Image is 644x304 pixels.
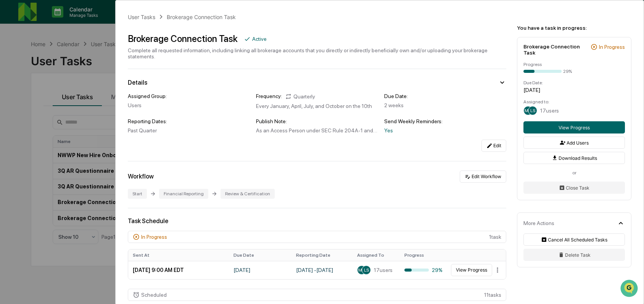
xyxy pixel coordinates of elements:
[128,79,147,86] div: Details
[400,249,447,261] th: Progress
[128,231,506,243] div: 1 task
[128,33,238,44] div: Brokerage Connection Task
[460,170,506,183] button: Edit Workflow
[256,127,378,134] div: As an Access Person under SEC Rule 204A-1 and pursuant to NWWP’s Code of Ethics, you are required...
[167,14,236,20] div: Brokerage Connection Task
[141,292,167,298] div: Scheduled
[54,129,92,135] a: Powered byPylon
[404,267,443,273] div: 29%
[384,118,506,124] div: Send Weekly Reminders:
[128,249,229,261] th: Sent At
[63,96,95,104] span: Attestations
[523,137,625,149] button: Add Users
[523,249,625,261] button: Delete Task
[26,66,97,72] div: We're available if you need us!
[8,97,14,103] div: 🖐️
[8,58,21,72] img: 1746055101610-c473b297-6a78-478c-a979-82029cc54cd1
[256,118,378,124] div: Publish Note:
[15,111,48,118] span: Data Lookup
[523,80,625,85] div: Due Date:
[128,217,506,225] div: Task Schedule
[256,93,282,100] div: Frequency:
[620,279,640,299] iframe: Open customer support
[364,267,369,273] span: LS
[525,108,532,113] span: MC
[130,61,139,70] button: Start new chat
[530,108,535,113] span: LS
[523,233,625,246] button: Cancel All Scheduled Tasks
[358,267,365,273] span: MC
[8,16,139,28] p: How can we help?
[291,261,353,279] td: [DATE] - [DATE]
[523,121,625,134] button: View Progress
[481,140,506,152] button: Edit
[128,93,250,99] div: Assigned Group:
[523,182,625,194] button: Close Task
[523,87,625,93] div: [DATE]
[229,249,291,261] th: Due Date
[353,249,400,261] th: Assigned To
[451,264,492,276] button: View Progress
[5,93,52,107] a: 🖐️Preclearance
[523,43,588,56] div: Brokerage Connection Task
[52,93,98,107] a: 🗄️Attestations
[5,108,51,121] a: 🔎Data Lookup
[229,261,291,279] td: [DATE]
[523,99,625,105] div: Assigned to:
[599,44,625,50] div: In Progress
[563,69,572,74] div: 29%
[221,189,275,199] div: Review & Certification
[523,62,625,67] div: Progress
[374,267,393,273] span: 17 users
[26,58,125,66] div: Start new chat
[55,97,61,103] div: 🗄️
[256,103,378,109] div: Every January, April, July, and October on the 10th
[128,289,506,301] div: 11 task s
[128,127,250,134] div: Past Quarter
[128,118,250,124] div: Reporting Dates:
[159,189,208,199] div: Financial Reporting
[8,111,14,117] div: 🔎
[252,36,267,42] div: Active
[76,129,92,135] span: Pylon
[15,96,49,104] span: Preclearance
[523,170,625,175] div: or
[128,47,506,60] div: Complete all requested information, including linking all brokerage accounts that you directly or...
[540,108,559,114] span: 17 users
[523,220,554,226] div: More Actions
[128,189,147,199] div: Start
[384,127,506,134] div: Yes
[517,25,631,31] div: You have a task in progress:
[128,102,250,108] div: Users
[384,93,506,99] div: Due Date:
[128,14,155,20] div: User Tasks
[384,102,506,108] div: 2 weeks
[141,234,167,240] div: In Progress
[128,261,229,279] td: [DATE] 9:00 AM EDT
[523,152,625,164] button: Download Results
[291,249,353,261] th: Reporting Date
[128,173,154,180] div: Workflow
[285,93,315,100] div: Quarterly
